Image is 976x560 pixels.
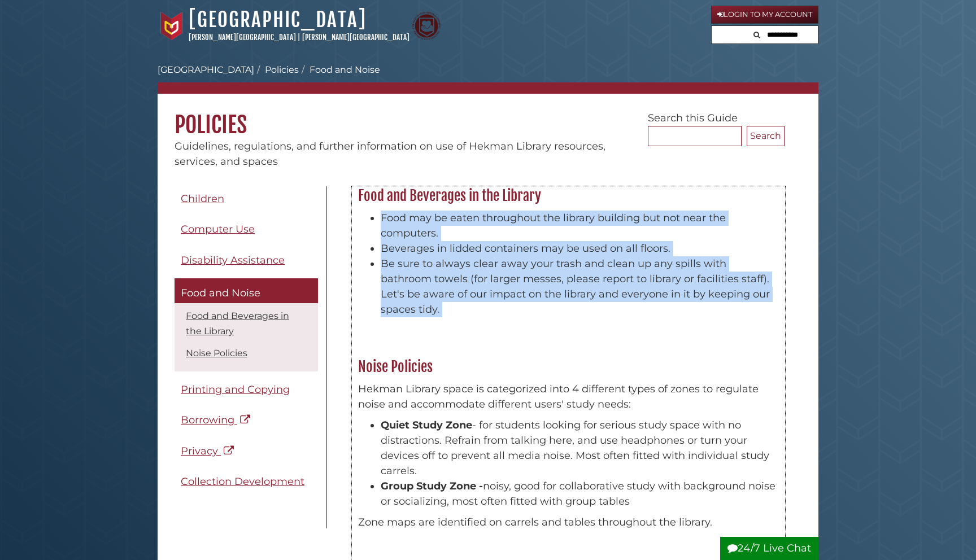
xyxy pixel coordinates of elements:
[381,479,779,509] li: noisy, good for collaborative study with background noise or socializing, most often fitted with ...
[181,475,304,488] span: Collection Development
[175,408,318,433] a: Borrowing
[158,94,818,139] h1: Policies
[720,537,818,560] button: 24/7 Live Chat
[186,310,289,336] a: Food and Beverages in the Library
[175,186,318,500] div: Guide Pages
[158,63,818,94] nav: breadcrumb
[381,256,779,317] li: Be sure to always clear away your trash and clean up any spills with bathroom towels (for larger ...
[747,126,785,146] button: Search
[181,383,290,396] span: Printing and Copying
[189,7,367,32] a: [GEOGRAPHIC_DATA]
[181,254,285,266] span: Disability Assistance
[175,248,318,273] a: Disability Assistance
[175,377,318,403] a: Printing and Copying
[175,469,318,495] a: Collection Development
[750,26,764,41] button: Search
[175,140,605,168] span: Guidelines, regulations, and further information on use of Hekman Library resources, services, an...
[189,33,296,42] a: [PERSON_NAME][GEOGRAPHIC_DATA]
[181,223,255,235] span: Computer Use
[158,12,186,40] img: Calvin University
[381,418,779,479] li: - for students looking for serious study space with no distractions. Refrain from talking here, a...
[175,439,318,464] a: Privacy
[175,217,318,242] a: Computer Use
[186,348,247,358] a: Noise Policies
[181,445,218,457] span: Privacy
[298,33,300,42] span: |
[381,211,779,241] li: Food may be eaten throughout the library building but not near the computers.
[175,186,318,212] a: Children
[711,6,818,24] a: Login to My Account
[358,515,779,530] p: Zone maps are identified on carrels and tables throughout the library.
[175,278,318,303] a: Food and Noise
[265,64,299,75] a: Policies
[412,12,441,40] img: Calvin Theological Seminary
[181,193,224,205] span: Children
[302,33,409,42] a: [PERSON_NAME][GEOGRAPHIC_DATA]
[158,64,254,75] a: [GEOGRAPHIC_DATA]
[753,31,760,38] i: Search
[299,63,380,77] li: Food and Noise
[381,241,779,256] li: Beverages in lidded containers may be used on all floors.
[358,382,779,412] p: Hekman Library space is categorized into 4 different types of zones to regulate noise and accommo...
[352,358,785,376] h2: Noise Policies
[181,414,234,426] span: Borrowing
[381,419,472,431] strong: Quiet Study Zone
[181,287,260,299] span: Food and Noise
[381,480,483,492] strong: Group Study Zone -
[352,187,785,205] h2: Food and Beverages in the Library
